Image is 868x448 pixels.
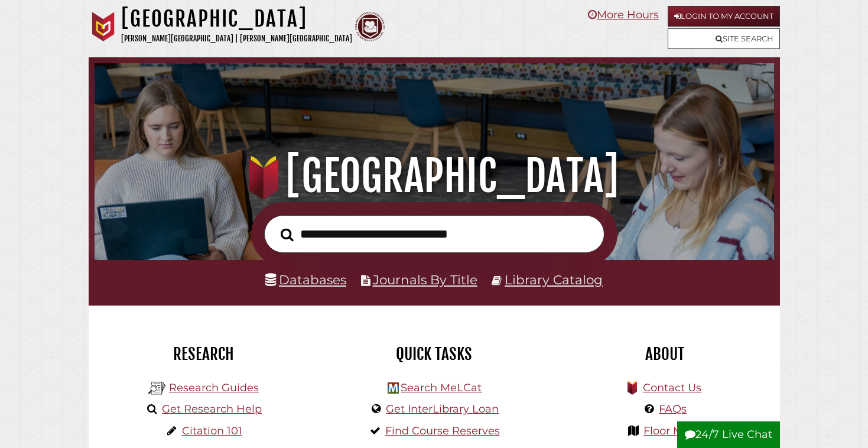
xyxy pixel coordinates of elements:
[169,381,259,394] a: Research Guides
[668,28,780,49] a: Site Search
[505,272,603,287] a: Library Catalog
[265,272,346,287] a: Databases
[97,344,310,364] h2: Research
[355,12,385,41] img: Calvin Theological Seminary
[89,12,118,41] img: Calvin University
[401,381,482,394] a: Search MeLCat
[121,6,352,32] h1: [GEOGRAPHIC_DATA]
[162,402,262,415] a: Get Research Help
[388,382,399,394] img: Hekman Library Logo
[643,424,702,437] a: Floor Maps
[121,32,352,46] p: [PERSON_NAME][GEOGRAPHIC_DATA] | [PERSON_NAME][GEOGRAPHIC_DATA]
[148,379,166,397] img: Hekman Library Logo
[643,381,701,394] a: Contact Us
[588,8,659,21] a: More Hours
[659,402,687,415] a: FAQs
[281,228,294,242] i: Search
[385,424,500,437] a: Find Course Reserves
[558,344,771,364] h2: About
[108,150,761,202] h1: [GEOGRAPHIC_DATA]
[275,225,300,245] button: Search
[373,272,477,287] a: Journals By Title
[328,344,541,364] h2: Quick Tasks
[668,6,780,27] a: Login to My Account
[182,424,242,437] a: Citation 101
[386,402,499,415] a: Get InterLibrary Loan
